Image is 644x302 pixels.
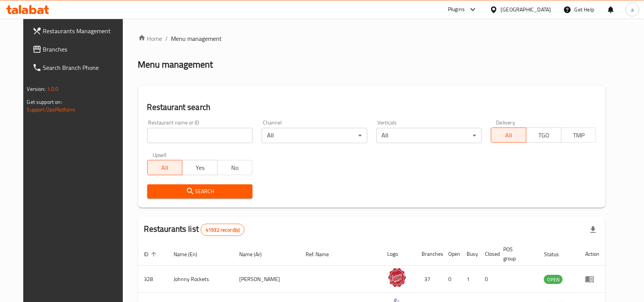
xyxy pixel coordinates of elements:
[221,162,250,173] span: No
[306,250,339,259] span: Ref. Name
[147,160,183,175] button: All
[233,266,299,293] td: [PERSON_NAME]
[27,97,62,107] span: Get support on:
[27,105,76,115] a: Support.OpsPlatform
[501,5,551,14] div: [GEOGRAPHIC_DATA]
[416,266,443,293] td: 37
[544,275,563,284] span: OPEN
[174,250,208,259] span: Name (En)
[138,266,168,293] td: 328
[43,26,125,36] span: Restaurants Management
[579,242,605,266] th: Action
[382,242,416,266] th: Logo
[584,221,602,239] div: Export file
[443,266,461,293] td: 0
[530,130,559,141] span: TGO
[388,268,407,287] img: Johnny Rockets
[144,223,245,236] h2: Restaurants list
[561,128,597,143] button: TMP
[494,130,523,141] span: All
[43,63,125,72] span: Search Branch Phone
[144,250,159,259] span: ID
[461,242,479,266] th: Busy
[544,275,563,284] div: OPEN
[147,184,253,199] button: Search
[26,58,131,77] a: Search Branch Phone
[631,5,634,14] span: a
[166,34,168,43] li: /
[585,275,599,284] div: Menu
[171,34,222,43] span: Menu management
[496,120,515,125] label: Delivery
[526,128,562,143] button: TGO
[138,58,213,71] h2: Menu management
[147,128,253,143] input: Search for restaurant name or ID..
[201,226,244,234] span: 41932 record(s)
[262,128,367,143] div: All
[47,84,59,94] span: 1.0.0
[147,102,597,113] h2: Restaurant search
[479,266,497,293] td: 0
[153,187,246,196] span: Search
[416,242,443,266] th: Branches
[138,34,163,43] a: Home
[26,22,131,40] a: Restaurants Management
[182,160,217,175] button: Yes
[185,162,214,173] span: Yes
[239,250,272,259] span: Name (Ar)
[153,152,167,158] label: Upsell
[565,130,594,141] span: TMP
[544,250,569,259] span: Status
[138,34,606,43] nav: breadcrumb
[377,128,482,143] div: All
[27,84,46,94] span: Version:
[151,162,180,173] span: All
[201,224,245,236] div: Total records count
[491,128,526,143] button: All
[461,266,479,293] td: 1
[43,45,125,54] span: Branches
[479,242,497,266] th: Closed
[26,40,131,58] a: Branches
[504,245,529,263] span: POS group
[168,266,233,293] td: Johnny Rockets
[443,242,461,266] th: Open
[448,5,465,14] div: Plugins
[217,160,253,175] button: No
